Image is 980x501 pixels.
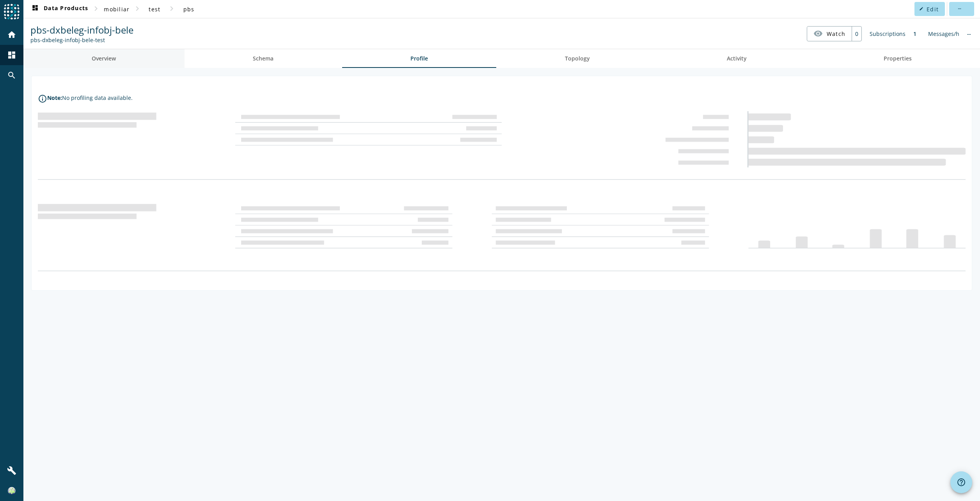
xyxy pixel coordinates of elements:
[565,56,590,61] span: Topology
[7,466,16,475] mat-icon: build
[142,2,167,16] button: test
[884,56,912,61] span: Properties
[30,23,133,36] span: pbs-dxbeleg-infobj-bele
[47,94,62,101] div: Note:
[8,487,16,495] img: 1018859b7ebc9cc6eb660fe38e0193a6
[914,2,945,16] button: Edit
[38,111,966,271] img: empty-content
[807,27,852,41] button: Watch
[27,2,91,16] button: Data Products
[4,4,20,20] img: spoud-logo.svg
[30,36,133,44] div: Kafka Topic: pbs-dxbeleg-infobj-bele-test
[149,5,160,13] span: test
[866,26,909,41] div: Subscriptions
[957,478,966,487] mat-icon: help_outline
[927,5,939,13] span: Edit
[38,94,47,103] i: info_outline
[133,4,142,13] mat-icon: chevron_right
[91,4,101,13] mat-icon: chevron_right
[957,7,961,11] mat-icon: more_horiz
[30,4,40,14] mat-icon: dashboard
[909,26,920,41] div: 1
[62,94,133,101] div: No profiling data available.
[963,26,975,41] div: No information
[7,71,16,80] mat-icon: search
[183,5,195,13] span: pbs
[7,30,16,39] mat-icon: home
[253,56,273,61] span: Schema
[813,29,823,38] mat-icon: visibility
[410,56,428,61] span: Profile
[92,56,116,61] span: Overview
[852,27,861,41] div: 0
[827,27,845,41] span: Watch
[167,4,176,13] mat-icon: chevron_right
[7,50,16,60] mat-icon: dashboard
[30,4,88,14] span: Data Products
[101,2,133,16] button: mobiliar
[919,7,923,11] mat-icon: edit
[924,26,963,41] div: Messages/h
[176,2,201,16] button: pbs
[727,56,747,61] span: Activity
[104,5,130,13] span: mobiliar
